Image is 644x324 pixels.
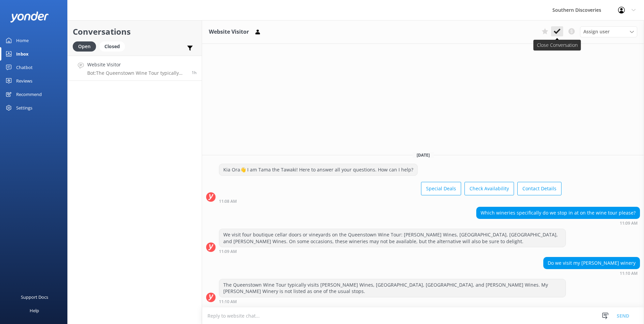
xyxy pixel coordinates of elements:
[413,152,434,158] span: [DATE]
[543,271,640,276] div: Sep 20 2025 11:10am (UTC +12:00) Pacific/Auckland
[219,300,237,304] strong: 11:10 AM
[73,25,197,38] h2: Conversations
[16,88,42,101] div: Recommend
[219,164,417,175] div: Kia Ora👋 I am Tama the Tawaki! Here to answer all your questions. How can I help?
[583,28,610,35] span: Assign user
[219,299,566,304] div: Sep 20 2025 11:10am (UTC +12:00) Pacific/Auckland
[219,249,566,254] div: Sep 20 2025 11:09am (UTC +12:00) Pacific/Auckland
[544,257,640,269] div: Do we visit my [PERSON_NAME] winery
[477,207,640,219] div: Which wineries specifically do we stop in at on the wine tour please?
[620,271,638,276] strong: 11:10 AM
[21,290,48,304] div: Support Docs
[464,182,514,195] button: Check Availability
[99,41,125,52] div: Closed
[219,279,566,297] div: The Queenstown Wine Tour typically visits [PERSON_NAME] Wines, [GEOGRAPHIC_DATA], [GEOGRAPHIC_DAT...
[99,42,128,50] a: Closed
[192,70,197,75] span: Sep 20 2025 11:10am (UTC +12:00) Pacific/Auckland
[87,70,187,76] p: Bot: The Queenstown Wine Tour typically visits [PERSON_NAME] Wines, [GEOGRAPHIC_DATA], [GEOGRAPHI...
[68,56,202,81] a: Website VisitorBot:The Queenstown Wine Tour typically visits [PERSON_NAME] Wines, [GEOGRAPHIC_DAT...
[517,182,561,195] button: Contact Details
[10,11,49,23] img: yonder-white-logo.png
[421,182,461,195] button: Special Deals
[87,61,187,68] h4: Website Visitor
[73,41,96,52] div: Open
[16,61,33,74] div: Chatbot
[209,28,249,36] h3: Website Visitor
[16,101,32,115] div: Settings
[30,304,39,317] div: Help
[219,199,237,203] strong: 11:08 AM
[73,42,99,50] a: Open
[219,250,237,254] strong: 11:09 AM
[620,221,638,225] strong: 11:09 AM
[16,74,32,88] div: Reviews
[219,199,561,203] div: Sep 20 2025 11:08am (UTC +12:00) Pacific/Auckland
[476,221,640,225] div: Sep 20 2025 11:09am (UTC +12:00) Pacific/Auckland
[580,26,637,37] div: Assign User
[219,229,566,247] div: We visit four boutique cellar doors or vineyards on the Queenstown Wine Tour: [PERSON_NAME] Wines...
[16,47,29,61] div: Inbox
[16,34,29,47] div: Home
